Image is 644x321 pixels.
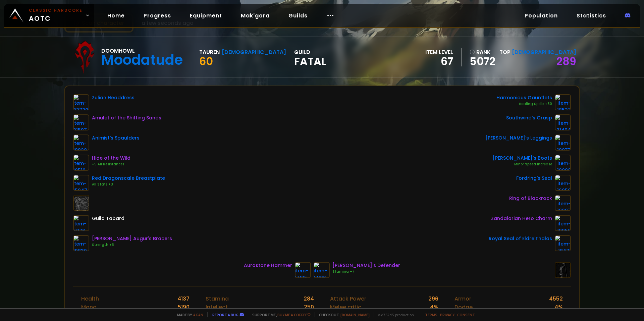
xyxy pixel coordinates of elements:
span: Fatal [294,56,326,66]
a: Home [102,9,130,22]
a: Progress [138,9,176,22]
img: item-18527 [555,94,571,110]
a: Guilds [283,9,313,22]
img: item-19877 [555,135,571,151]
div: 4 % [554,303,563,311]
a: Report a bug [212,312,238,317]
div: [PERSON_NAME]'s Leggings [485,135,552,142]
div: All Stats +3 [92,182,165,187]
div: Melee critic [330,303,361,311]
div: Zandalarian Hero Charm [491,215,552,222]
div: 4137 [177,295,190,303]
div: Armor [454,295,471,303]
div: Fordring's Seal [516,175,552,182]
a: Population [519,9,563,22]
span: Support me, [248,312,311,317]
img: item-19950 [555,215,571,231]
div: Aurastone Hammer [244,262,292,269]
a: Consent [457,312,475,317]
a: Classic HardcoreAOTC [4,4,94,27]
span: [DEMOGRAPHIC_DATA] [512,48,576,56]
div: +5 All Resistances [92,162,130,167]
div: Tauren [199,48,220,56]
div: Strength +5 [92,242,172,248]
a: a fan [193,312,203,317]
img: item-17105 [295,262,311,278]
div: guild [294,48,326,66]
div: Doomhowl [101,47,183,55]
div: [DEMOGRAPHIC_DATA] [222,48,286,56]
img: item-19892 [555,155,571,171]
div: Royal Seal of Eldre'Thalas [489,235,552,242]
div: Red Dragonscale Breastplate [92,175,165,182]
span: Made by [173,312,203,317]
div: Mana [81,303,97,311]
div: [PERSON_NAME]'s Defender [332,262,400,269]
div: Health [81,295,99,303]
div: 67 [425,56,453,66]
a: Buy me a coffee [277,312,311,317]
div: 4552 [549,295,563,303]
div: Hide of the Wild [92,155,130,162]
a: Terms [425,312,437,317]
small: Classic Hardcore [29,7,83,13]
div: Amulet of the Shifting Sands [92,114,161,121]
div: item level [425,48,453,56]
div: Ring of Blackrock [509,195,552,202]
div: Animist's Spaulders [92,135,140,142]
img: item-19397 [555,195,571,211]
img: item-18471 [555,235,571,251]
div: 4 % [430,303,438,311]
div: 250 [304,303,314,311]
div: Attack Power [330,295,366,303]
a: Equipment [184,9,227,22]
div: Healing Spells +30 [496,101,552,107]
div: Southwind's Grasp [506,114,552,121]
div: rank [470,48,495,56]
div: Stamina +7 [332,269,400,274]
img: item-15047 [73,175,89,191]
a: 5072 [470,56,495,66]
a: Privacy [440,312,454,317]
span: AOTC [29,7,83,23]
img: item-19928 [73,135,89,151]
img: item-19830 [73,235,89,251]
div: 296 [428,295,438,303]
img: item-18510 [73,155,89,171]
div: Zulian Headdress [92,94,135,101]
div: Dodge [454,303,473,311]
span: v. d752d5 - production [374,312,414,317]
span: Checkout [315,312,370,317]
div: 284 [304,295,314,303]
img: item-21507 [73,114,89,130]
a: [DOMAIN_NAME] [340,312,370,317]
a: Statistics [571,9,611,22]
div: [PERSON_NAME] Augur's Bracers [92,235,172,242]
a: 289 [556,54,576,69]
img: item-21494 [555,114,571,130]
div: Moodatude [101,55,183,65]
img: item-5976 [73,215,89,231]
div: Stamina [206,295,229,303]
div: Top [499,48,576,56]
div: Minor Speed Increase [493,162,552,167]
img: item-16058 [555,175,571,191]
div: Intellect [206,303,228,311]
div: Guild Tabard [92,215,124,222]
img: item-17106 [314,262,330,278]
span: 60 [199,54,213,69]
div: [PERSON_NAME]'s Boots [493,155,552,162]
div: 5190 [178,303,190,311]
img: item-22720 [73,94,89,110]
div: Harmonious Gauntlets [496,94,552,101]
a: Mak'gora [235,9,275,22]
